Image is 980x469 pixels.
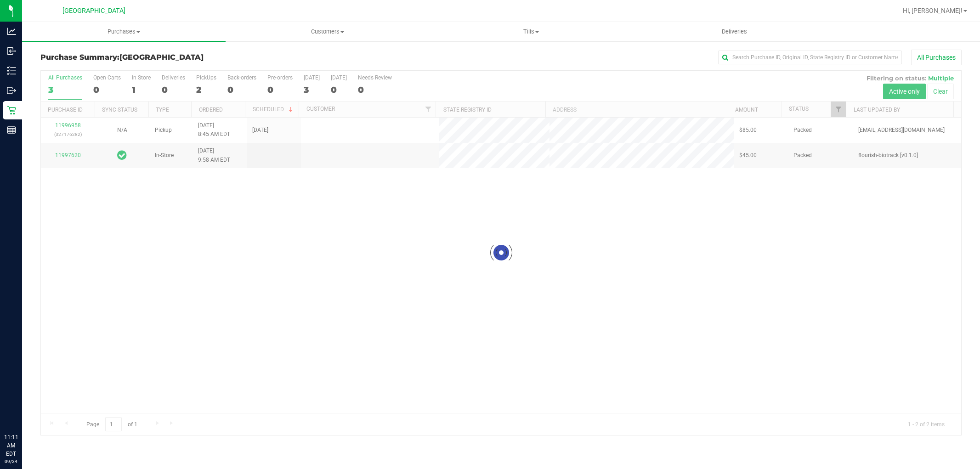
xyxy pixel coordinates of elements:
[903,7,963,14] span: Hi, [PERSON_NAME]!
[119,53,204,62] span: [GEOGRAPHIC_DATA]
[22,22,226,41] a: Purchases
[4,433,18,458] p: 11:11 AM EDT
[40,53,347,62] h3: Purchase Summary:
[718,51,902,64] input: Search Purchase ID, Original ID, State Registry ID or Customer Name...
[7,46,16,56] inline-svg: Inbound
[709,28,759,36] span: Deliveries
[7,125,16,135] inline-svg: Reports
[226,28,429,36] span: Customers
[226,22,429,41] a: Customers
[429,22,633,41] a: Tills
[7,27,16,36] inline-svg: Analytics
[430,28,632,36] span: Tills
[4,458,18,465] p: 09/24
[7,106,16,115] inline-svg: Retail
[7,66,16,75] inline-svg: Inventory
[62,7,125,15] span: [GEOGRAPHIC_DATA]
[9,396,37,423] iframe: Resource center
[22,28,226,36] span: Purchases
[27,394,38,405] iframe: Resource center unread badge
[633,22,836,41] a: Deliveries
[7,86,16,95] inline-svg: Outbound
[911,50,962,65] button: All Purchases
